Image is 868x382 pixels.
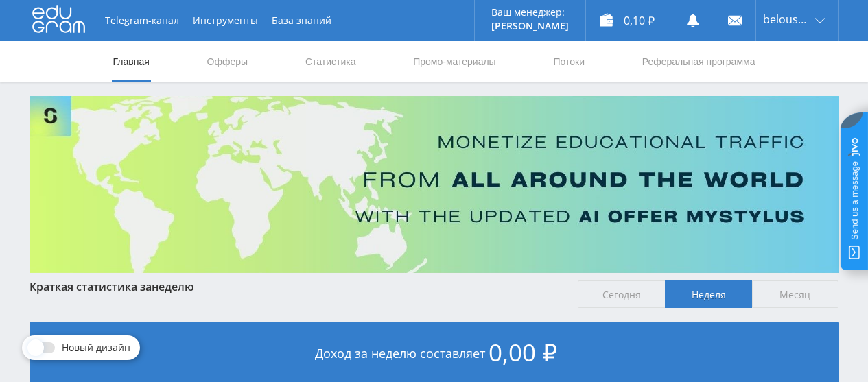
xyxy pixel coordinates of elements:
img: Banner [30,96,839,273]
a: Реферальная программа [641,41,757,82]
a: Главная [112,41,151,82]
a: Статистика [304,41,357,82]
div: Краткая статистика за [30,280,565,293]
span: 0,00 ₽ [489,336,557,368]
span: Новый дизайн [62,342,130,353]
span: belousova1964 [763,14,811,25]
p: Ваш менеджер: [491,7,569,18]
a: Офферы [206,41,250,82]
a: Потоки [552,41,586,82]
span: неделю [152,279,194,294]
span: Месяц [752,280,839,308]
a: Промо-материалы [412,41,497,82]
span: Сегодня [578,280,665,308]
span: Неделя [665,280,752,308]
p: [PERSON_NAME] [491,21,569,32]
